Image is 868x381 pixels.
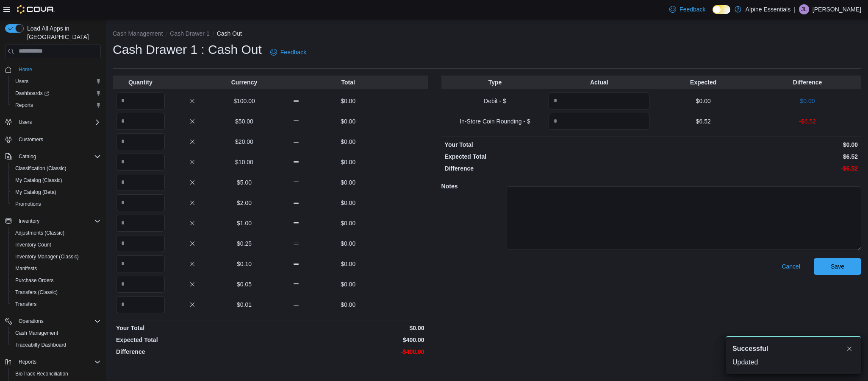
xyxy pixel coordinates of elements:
[445,78,546,87] p: Type
[19,153,36,160] span: Catalog
[12,369,101,379] span: BioTrack Reconciliation
[8,368,104,380] button: BioTrack Reconciliation
[441,178,505,195] h5: Notes
[12,175,66,185] a: My Catalog (Classic)
[15,241,51,248] span: Inventory Count
[220,158,269,166] p: $10.00
[653,117,754,126] p: $6.52
[12,100,36,110] a: Reports
[116,174,165,191] input: Quantity
[801,4,807,14] span: JL
[220,219,269,227] p: $1.00
[272,347,424,356] p: -$400.00
[220,199,269,207] p: $2.00
[15,330,58,336] span: Cash Management
[12,240,55,250] a: Inventory Count
[15,265,37,272] span: Manifests
[8,251,104,263] button: Inventory Manager (Classic)
[12,340,69,350] a: Traceabilty Dashboard
[12,287,101,297] span: Transfers (Classic)
[12,187,60,197] a: My Catalog (Beta)
[15,230,64,236] span: Adjustments (Classic)
[12,88,53,98] a: Dashboards
[8,227,104,239] button: Adjustments (Classic)
[12,199,101,209] span: Promotions
[324,117,372,126] p: $0.00
[15,316,101,326] span: Operations
[732,344,768,354] span: Successful
[12,252,101,262] span: Inventory Manager (Classic)
[12,240,101,250] span: Inventory Count
[324,158,372,166] p: $0.00
[679,5,705,14] span: Feedback
[653,164,858,173] p: -$6.52
[15,316,47,326] button: Operations
[831,262,844,271] span: Save
[8,263,104,275] button: Manifests
[12,228,101,238] span: Adjustments (Classic)
[15,64,36,75] a: Home
[12,369,72,379] a: BioTrack Reconciliation
[324,178,372,187] p: $0.00
[2,63,104,76] button: Home
[12,287,61,297] a: Transfers (Classic)
[15,216,101,226] span: Inventory
[220,260,269,268] p: $0.10
[116,255,165,272] input: Quantity
[549,113,649,130] input: Quantity
[116,133,165,150] input: Quantity
[12,100,101,110] span: Reports
[757,117,858,126] p: -$6.52
[8,286,104,298] button: Transfers (Classic)
[116,324,269,332] p: Your Total
[15,301,36,308] span: Transfers
[19,66,32,73] span: Home
[19,136,43,143] span: Customers
[15,134,47,145] a: Customers
[732,344,854,354] div: Notification
[324,239,372,248] p: $0.00
[116,154,165,171] input: Quantity
[8,186,104,198] button: My Catalog (Beta)
[19,318,44,325] span: Operations
[713,14,713,14] span: Dark Mode
[8,327,104,339] button: Cash Management
[272,336,424,344] p: $400.00
[324,300,372,309] p: $0.00
[757,97,858,105] p: $0.00
[12,299,101,309] span: Transfers
[324,219,372,227] p: $0.00
[15,134,101,145] span: Customers
[713,5,730,14] input: Dark Mode
[12,328,101,338] span: Cash Management
[813,4,861,14] p: [PERSON_NAME]
[2,133,104,146] button: Customers
[15,78,28,85] span: Users
[15,177,62,184] span: My Catalog (Classic)
[12,275,57,286] a: Purchase Orders
[2,151,104,162] button: Catalog
[170,30,209,37] button: Cash Drawer 1
[8,239,104,251] button: Inventory Count
[757,78,858,87] p: Difference
[8,87,104,99] a: Dashboards
[19,119,32,126] span: Users
[15,277,54,284] span: Purchase Orders
[116,336,269,344] p: Expected Total
[220,300,269,309] p: $0.01
[794,4,796,14] p: |
[113,30,163,37] button: Cash Management
[746,4,791,14] p: Alpine Essentials
[8,174,104,186] button: My Catalog (Classic)
[445,97,546,105] p: Debit - $
[782,262,800,271] span: Cancel
[12,163,70,174] a: Classification (Classic)
[12,328,61,338] a: Cash Management
[8,298,104,310] button: Transfers
[15,64,101,75] span: Home
[15,117,101,127] span: Users
[653,140,858,149] p: $0.00
[116,276,165,293] input: Quantity
[15,102,33,109] span: Reports
[12,263,40,274] a: Manifests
